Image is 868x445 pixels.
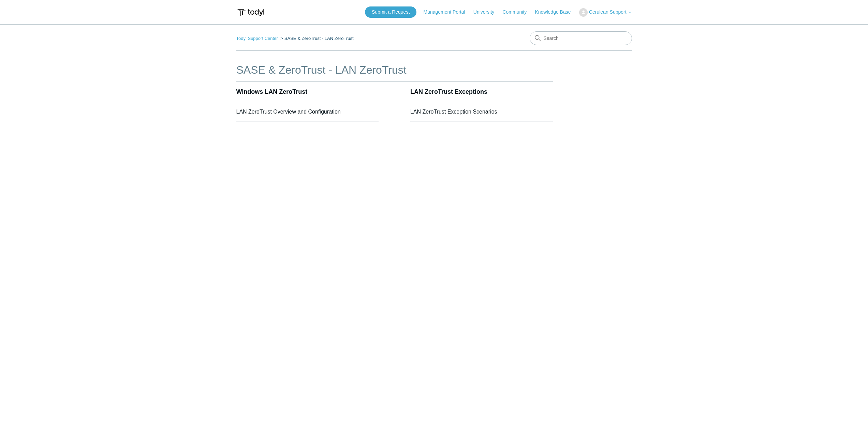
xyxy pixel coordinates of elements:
a: Todyl Support Center [236,36,278,41]
a: Windows LAN ZeroTrust [236,88,308,95]
a: LAN ZeroTrust Exceptions [410,88,487,95]
h1: SASE & ZeroTrust - LAN ZeroTrust [236,62,553,78]
a: Management Portal [423,9,472,16]
a: Knowledge Base [535,9,577,16]
a: University [473,9,501,16]
button: Cerulean Support [579,8,632,17]
img: Todyl Support Center Help Center home page [236,6,265,19]
li: SASE & ZeroTrust - LAN ZeroTrust [279,36,353,41]
span: Cerulean Support [589,9,627,15]
a: LAN ZeroTrust Exception Scenarios [410,109,497,115]
a: Community [502,9,533,16]
a: Submit a Request [365,6,416,18]
a: LAN ZeroTrust Overview and Configuration [236,109,341,115]
input: Search [530,31,632,45]
li: Todyl Support Center [236,36,279,41]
